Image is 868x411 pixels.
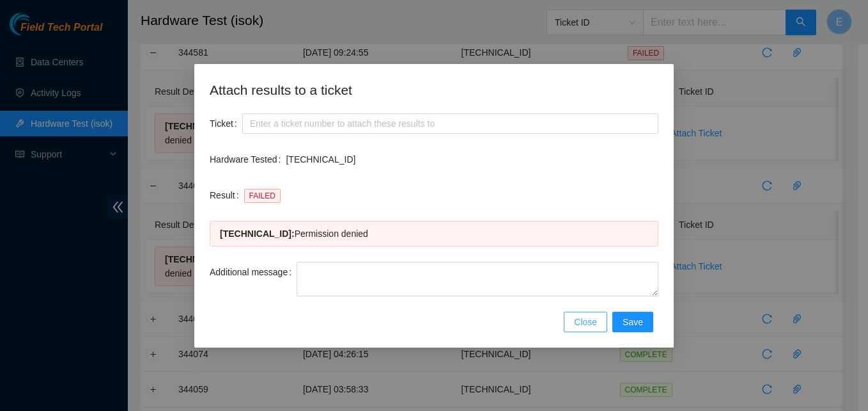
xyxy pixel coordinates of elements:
span: [TECHNICAL_ID] : [220,229,295,239]
button: Close [564,312,607,332]
div: Permission denied [295,227,637,241]
span: Additional message [210,265,288,279]
span: Close [574,315,597,329]
span: Save [623,315,643,329]
span: Hardware Tested [210,152,277,166]
button: Save [612,312,653,332]
span: Ticket [210,117,233,131]
span: Result [210,188,235,202]
input: Enter a ticket number to attach these results to [242,113,658,134]
p: [TECHNICAL_ID] [286,152,658,166]
span: FAILED [244,189,281,203]
h2: Attach results to a ticket [210,79,658,101]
